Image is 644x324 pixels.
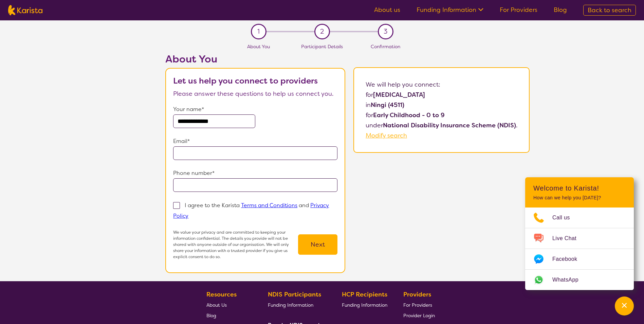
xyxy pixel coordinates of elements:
span: For Providers [403,302,432,308]
p: Email* [173,136,337,146]
p: Your name* [173,104,337,114]
p: under . [366,120,517,130]
span: Call us [552,213,578,223]
p: for [366,90,517,100]
b: HCP Recipients [342,290,387,299]
span: About Us [206,302,227,308]
span: Live Chat [552,233,585,244]
button: Channel Menu [615,296,634,316]
span: 2 [320,26,324,37]
a: Funding Information [268,300,326,310]
b: National Disability Insurance Scheme (NDIS) [383,121,516,129]
span: Participant Details [301,43,343,50]
a: About Us [206,300,252,310]
a: For Providers [500,6,537,14]
p: for [366,110,517,120]
a: Provider Login [403,310,435,321]
p: in [366,100,517,110]
span: Funding Information [342,302,387,308]
p: Phone number* [173,168,337,178]
div: Channel Menu [525,177,634,290]
span: WhatsApp [552,275,587,285]
a: Modify search [366,131,407,140]
img: Karista logo [8,5,42,15]
span: 1 [257,26,260,37]
h2: About You [165,53,345,65]
b: [MEDICAL_DATA] [373,91,425,99]
span: Back to search [588,6,631,14]
b: Early Childhood - 0 to 9 [373,111,445,119]
a: Terms and Conditions [241,202,297,209]
a: Blog [206,310,252,321]
p: We will help you connect: [366,79,517,90]
a: Back to search [583,5,636,16]
a: Funding Information [342,300,387,310]
p: I agree to the Karista and [173,202,329,219]
ul: Choose channel [525,208,634,290]
span: 3 [384,26,387,37]
p: Please answer these questions to help us connect you. [173,89,337,99]
span: Funding Information [268,302,313,308]
a: About us [374,6,400,14]
a: Funding Information [417,6,483,14]
a: Web link opens in a new tab. [525,270,634,290]
h2: Welcome to Karista! [533,184,626,192]
span: Confirmation [371,43,400,50]
p: How can we help you [DATE]? [533,195,626,201]
span: Facebook [552,254,585,264]
span: Blog [206,312,216,319]
span: Provider Login [403,312,435,319]
p: We value your privacy and are committed to keeping your information confidential. The details you... [173,229,298,260]
b: Resources [206,290,237,299]
a: For Providers [403,300,435,310]
a: Blog [554,6,567,14]
button: Next [298,234,337,255]
b: Let us help you connect to providers [173,75,318,86]
b: Providers [403,290,431,299]
b: NDIS Participants [268,290,321,299]
b: Ningi (4511) [371,101,404,109]
span: About You [247,43,270,50]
